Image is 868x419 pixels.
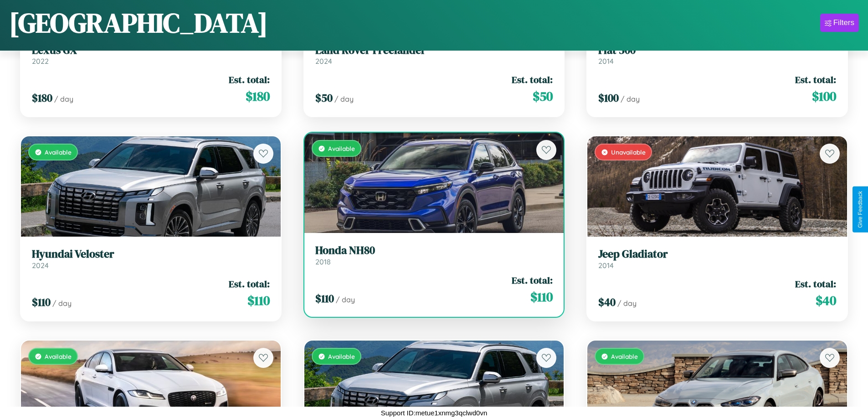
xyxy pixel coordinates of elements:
[9,4,268,41] h1: [GEOGRAPHIC_DATA]
[229,73,270,86] span: Est. total:
[247,291,270,310] span: $ 110
[598,295,616,310] span: $ 40
[334,94,354,103] span: / day
[336,295,355,304] span: / day
[598,261,614,270] span: 2014
[32,295,51,310] span: $ 110
[512,274,553,287] span: Est. total:
[328,352,355,360] span: Available
[328,145,355,152] span: Available
[530,288,553,306] span: $ 110
[816,291,836,310] span: $ 40
[611,148,646,156] span: Unavailable
[820,14,859,32] button: Filters
[32,248,270,261] h3: Hyundai Veloster
[32,248,270,270] a: Hyundai Veloster2024
[315,44,553,66] a: Land Rover Freelander2024
[315,90,333,105] span: $ 50
[617,299,637,308] span: / day
[533,87,553,105] span: $ 50
[795,73,836,86] span: Est. total:
[611,352,638,360] span: Available
[32,57,49,66] span: 2022
[45,148,72,156] span: Available
[54,94,73,103] span: / day
[381,407,487,419] p: Support ID: metue1xnmg3qclwd0vn
[52,299,72,308] span: / day
[315,57,332,66] span: 2024
[315,244,553,257] h3: Honda NH80
[621,94,640,103] span: / day
[598,57,614,66] span: 2014
[598,248,836,261] h3: Jeep Gladiator
[315,291,334,306] span: $ 110
[32,90,52,105] span: $ 180
[812,87,836,105] span: $ 100
[32,44,270,66] a: Lexus GX2022
[32,261,49,270] span: 2024
[512,73,553,86] span: Est. total:
[598,248,836,270] a: Jeep Gladiator2014
[229,277,270,290] span: Est. total:
[45,352,72,360] span: Available
[598,90,619,105] span: $ 100
[857,191,863,228] div: Give Feedback
[795,277,836,290] span: Est. total:
[315,244,553,266] a: Honda NH802018
[246,87,270,105] span: $ 180
[833,18,854,27] div: Filters
[598,44,836,66] a: Fiat 5002014
[315,257,331,266] span: 2018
